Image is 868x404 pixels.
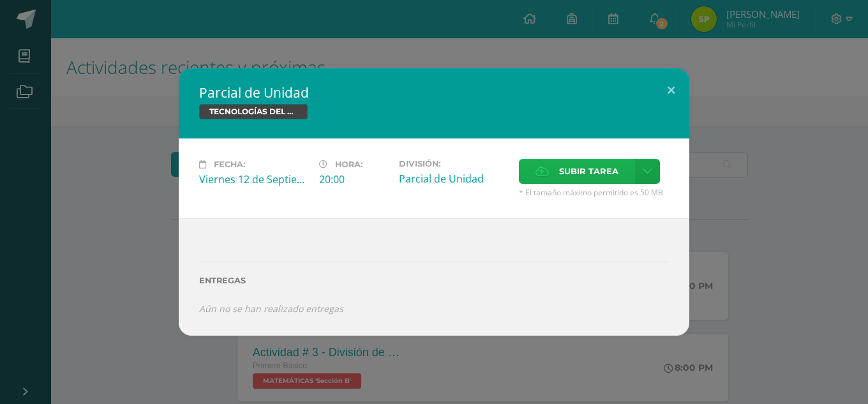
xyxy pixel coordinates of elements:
[319,172,389,186] div: 20:00
[199,276,669,285] label: Entregas
[199,84,669,101] h2: Parcial de Unidad
[199,172,309,186] div: Viernes 12 de Septiembre
[559,160,618,183] span: Subir tarea
[335,160,363,169] span: Hora:
[199,104,308,119] span: TECNOLOGÍAS DEL APRENDIZAJE Y LA COMUNICACIÓN
[214,160,245,169] span: Fecha:
[199,303,343,315] i: Aún no se han realizado entregas
[653,68,689,112] button: Close (Esc)
[399,159,509,168] label: División:
[399,172,509,186] div: Parcial de Unidad
[519,187,669,198] span: * El tamaño máximo permitido es 50 MB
